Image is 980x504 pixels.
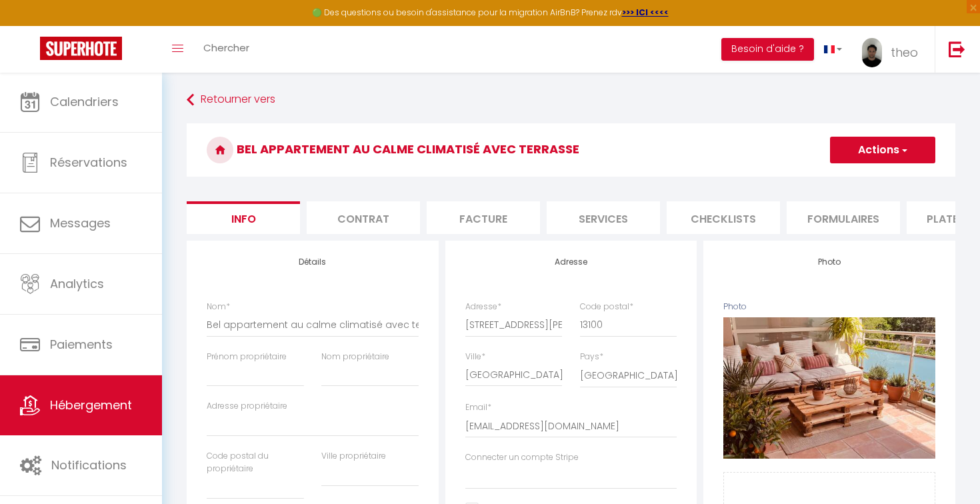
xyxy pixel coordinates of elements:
span: Notifications [51,457,127,473]
label: Nom [207,301,230,313]
img: ... [862,38,882,67]
span: Chercher [203,41,249,55]
label: Photo [723,301,747,313]
a: >>> ICI <<<< [622,7,669,18]
span: Réservations [50,154,127,171]
label: Ville [465,351,485,363]
li: Info [187,201,300,234]
img: Super Booking [40,37,122,60]
a: Chercher [193,26,259,73]
h4: Détails [207,257,419,267]
a: Retourner vers [187,88,955,112]
span: Paiements [50,336,113,353]
h3: Bel appartement au calme climatisé avec terrasse [187,123,955,177]
li: Services [547,201,660,234]
label: Connecter un compte Stripe [465,451,579,464]
label: Email [465,401,491,414]
img: logout [949,41,965,57]
span: theo [891,44,918,61]
label: Prénom propriétaire [207,351,287,363]
label: Ville propriétaire [321,450,386,463]
span: Messages [50,215,111,231]
span: Calendriers [50,93,119,110]
label: Pays [580,351,603,363]
button: Besoin d'aide ? [721,38,814,61]
label: Code postal du propriétaire [207,450,304,475]
li: Facture [427,201,540,234]
label: Nom propriétaire [321,351,389,363]
label: Code postal [580,301,633,313]
label: Adresse [465,301,501,313]
h4: Adresse [465,257,677,267]
span: Analytics [50,275,104,292]
button: Actions [830,137,935,163]
li: Contrat [307,201,420,234]
li: Checklists [667,201,780,234]
span: Hébergement [50,397,132,413]
a: ... theo [852,26,935,73]
label: Adresse propriétaire [207,400,287,413]
li: Formulaires [787,201,900,234]
h4: Photo [723,257,935,267]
